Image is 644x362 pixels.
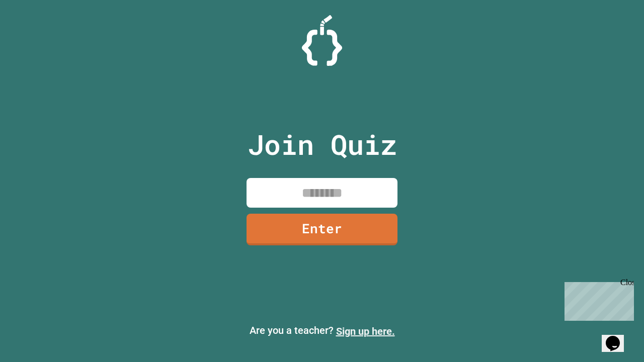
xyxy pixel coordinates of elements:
p: Are you a teacher? [8,323,636,339]
a: Sign up here. [336,325,395,337]
iframe: chat widget [560,278,634,321]
img: Logo.svg [302,15,342,66]
iframe: chat widget [602,322,634,352]
div: Chat with us now!Close [4,4,69,64]
p: Join Quiz [248,124,397,165]
a: Enter [247,214,397,245]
